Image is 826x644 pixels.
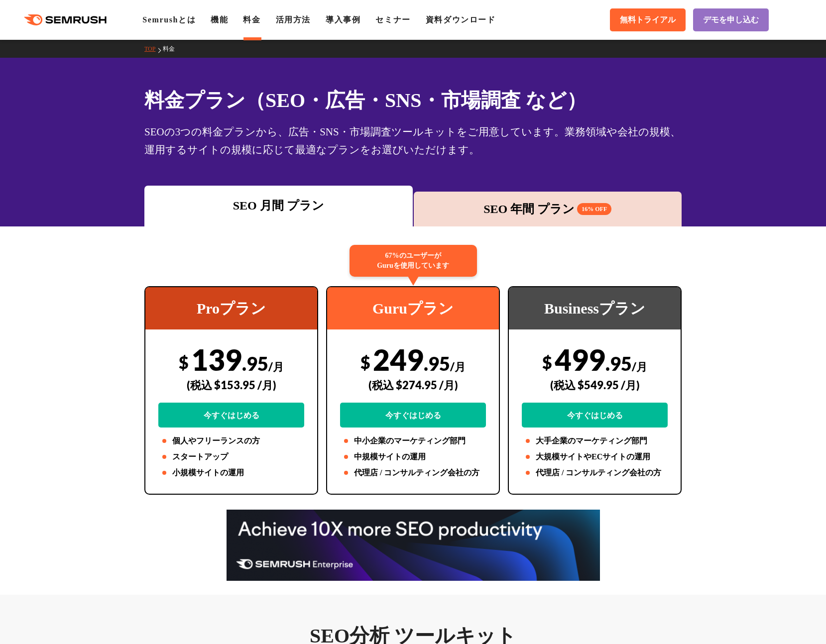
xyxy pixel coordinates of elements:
[605,352,632,375] span: .95
[522,403,668,428] a: 今すぐはじめる
[144,123,682,159] div: SEOの3つの料金プランから、広告・SNS・市場調査ツールキットをご用意しています。業務領域や会社の規模、運用するサイトの規模に応じて最適なプランをお選びいただけます。
[242,352,268,375] span: .95
[158,367,304,403] div: (税込 $153.95 /月)
[340,403,486,428] a: 今すぐはじめる
[693,8,769,31] a: デモを申し込む
[145,287,317,329] div: Proプラン
[144,45,163,52] a: TOP
[163,45,182,52] a: 料金
[243,15,260,24] a: 料金
[340,467,486,479] li: 代理店 / コンサルティング会社の方
[276,15,311,24] a: 活用方法
[424,352,450,375] span: .95
[326,15,360,24] a: 導入事例
[340,435,486,447] li: 中小企業のマーケティング部門
[158,435,304,447] li: 個人やフリーランスの方
[350,245,477,277] div: 67%のユーザーが Guruを使用しています
[340,451,486,463] li: 中規模サイトの運用
[158,342,304,428] div: 139
[360,352,370,372] span: $
[577,203,611,215] span: 16% OFF
[703,15,759,25] span: デモを申し込む
[179,352,189,372] span: $
[426,15,496,24] a: 資料ダウンロード
[340,367,486,403] div: (税込 $274.95 /月)
[632,360,647,373] span: /月
[522,467,668,479] li: 代理店 / コンサルティング会社の方
[610,8,686,31] a: 無料トライアル
[340,342,486,428] div: 249
[144,86,682,115] h1: 料金プラン（SEO・広告・SNS・市場調査 など）
[158,451,304,463] li: スタートアップ
[211,15,228,24] a: 機能
[149,197,408,215] div: SEO 月間 プラン
[450,360,466,373] span: /月
[142,15,196,24] a: Semrushとは
[375,15,410,24] a: セミナー
[522,435,668,447] li: 大手企業のマーケティング部門
[327,287,499,329] div: Guruプラン
[542,352,552,372] span: $
[522,342,668,428] div: 499
[419,200,677,218] div: SEO 年間 プラン
[509,287,681,329] div: Businessプラン
[522,451,668,463] li: 大規模サイトやECサイトの運用
[522,367,668,403] div: (税込 $549.95 /月)
[158,467,304,479] li: 小規模サイトの運用
[268,360,284,373] span: /月
[158,403,304,428] a: 今すぐはじめる
[620,15,676,25] span: 無料トライアル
